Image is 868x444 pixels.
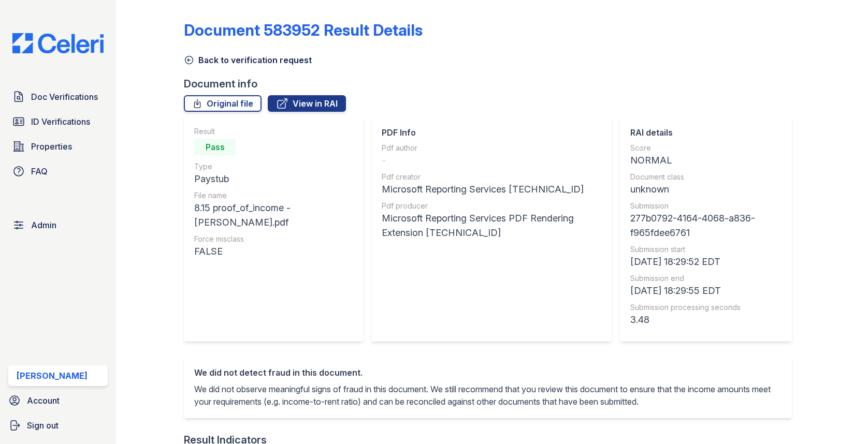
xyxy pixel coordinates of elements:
a: View in RAI [268,95,346,112]
div: - [382,153,601,168]
div: 277b0792-4164-4068-a836-f965fdee6761 [630,211,782,240]
a: Document 583952 Result Details [184,21,423,39]
div: Pdf author [382,143,601,153]
a: Properties [8,136,108,157]
a: FAQ [8,161,108,182]
div: [PERSON_NAME] [17,369,88,382]
div: Document info [184,77,800,91]
a: Doc Verifications [8,86,108,107]
div: Force misclass [194,234,353,244]
div: Microsoft Reporting Services [TECHNICAL_ID] [382,182,601,197]
div: 3.48 [630,313,782,327]
a: Account [4,390,112,411]
span: FAQ [31,165,48,177]
div: [DATE] 18:29:55 EDT [630,284,782,298]
span: Doc Verifications [31,91,98,103]
div: NORMAL [630,153,782,168]
span: Properties [31,140,72,153]
div: 8.15 proof_of_income - [PERSON_NAME].pdf [194,201,353,230]
span: Admin [31,219,56,231]
a: Admin [8,215,108,235]
p: We did not observe meaningful signs of fraud in this document. We still recommend that you review... [194,383,782,408]
div: Paystub [194,172,353,186]
a: Original file [184,95,262,112]
span: Account [27,394,60,407]
div: We did not detect fraud in this document. [194,366,782,379]
a: Back to verification request [184,54,312,66]
div: [DATE] 18:29:52 EDT [630,255,782,269]
img: CE_Logo_Blue-a8612792a0a2168367f1c8372b55b34899dd931a85d93a1a3d3e32e68fde9ad4.png [4,33,112,53]
div: PDF Info [382,126,601,139]
div: Pass [194,139,236,155]
span: Sign out [27,419,59,432]
div: Microsoft Reporting Services PDF Rendering Extension [TECHNICAL_ID] [382,211,601,240]
div: Result [194,126,353,137]
div: RAI details [630,126,782,139]
div: unknown [630,182,782,197]
a: Sign out [4,415,112,436]
div: FALSE [194,244,353,259]
div: Submission processing seconds [630,302,782,313]
div: Pdf creator [382,172,601,182]
div: File name [194,190,353,201]
div: Document class [630,172,782,182]
div: Submission start [630,244,782,255]
div: Submission [630,201,782,211]
div: Pdf producer [382,201,601,211]
a: ID Verifications [8,111,108,132]
div: Submission end [630,273,782,284]
div: Type [194,161,353,172]
span: ID Verifications [31,115,90,128]
div: Score [630,143,782,153]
